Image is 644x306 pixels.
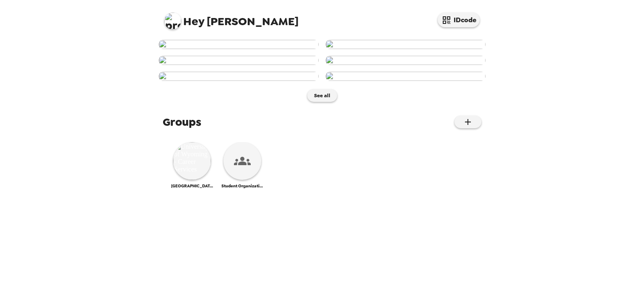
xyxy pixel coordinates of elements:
[164,13,181,29] img: profile pic
[183,14,204,29] span: Hey
[173,142,211,180] img: University of Wyoming - Career Services
[158,56,319,65] img: user-268029
[325,72,486,81] img: user-195452
[438,13,480,27] button: IDcode
[325,40,486,49] img: user-272290
[164,8,299,27] span: [PERSON_NAME]
[163,114,201,130] span: Groups
[325,56,486,65] img: user-222204
[307,89,337,102] button: See all
[158,72,319,81] img: user-202201
[158,40,319,49] img: user-274175
[221,183,263,189] span: Student Organization Summit
[171,183,213,189] span: [GEOGRAPHIC_DATA][US_STATE] - Career Services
